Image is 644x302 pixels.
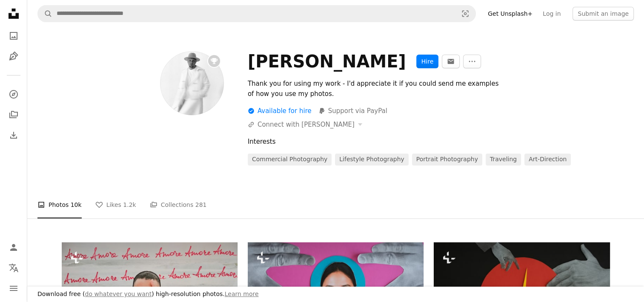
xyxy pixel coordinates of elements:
div: Available for hire [248,106,312,116]
a: Download History [5,127,22,144]
span: 281 [195,200,207,209]
a: commercial photography [248,154,332,166]
button: Menu [5,280,22,297]
a: Get Unsplash+ [483,7,538,20]
a: Explore [5,86,22,103]
a: Home — Unsplash [5,5,22,24]
a: Collections 281 [150,191,207,218]
img: Avatar of user Andrej Lišakov [160,51,224,115]
div: [PERSON_NAME] [248,51,406,72]
a: Log in [538,7,566,20]
button: Search Unsplash [38,6,52,22]
a: art-direction [524,154,571,166]
a: Photos [5,27,22,44]
a: traveling [486,154,521,166]
a: Support via PayPal [318,106,387,116]
button: More Actions [463,55,481,68]
a: Learn more [225,290,259,297]
button: Connect with [PERSON_NAME] [248,119,362,130]
span: 1.2k [123,200,136,209]
form: Find visuals sitewide [37,5,476,22]
div: Interests [248,136,610,147]
h3: Download free ( ) high-resolution photos. [37,290,259,299]
button: Visual search [455,6,475,22]
button: Language [5,259,22,276]
a: do whatever you want [85,290,152,297]
a: portrait photography [412,154,482,166]
button: Message Andrej [442,55,460,68]
a: Log in / Sign up [5,239,22,256]
a: Likes 1.2k [95,191,136,218]
div: Thank you for using my work - I'd appreciate it if you could send me examples of how you use my p... [248,78,501,99]
a: Collections [5,106,22,123]
button: Submit an image [572,7,634,20]
a: Illustrations [5,48,22,65]
a: lifestyle photography [335,154,408,166]
button: Hire [416,55,438,68]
